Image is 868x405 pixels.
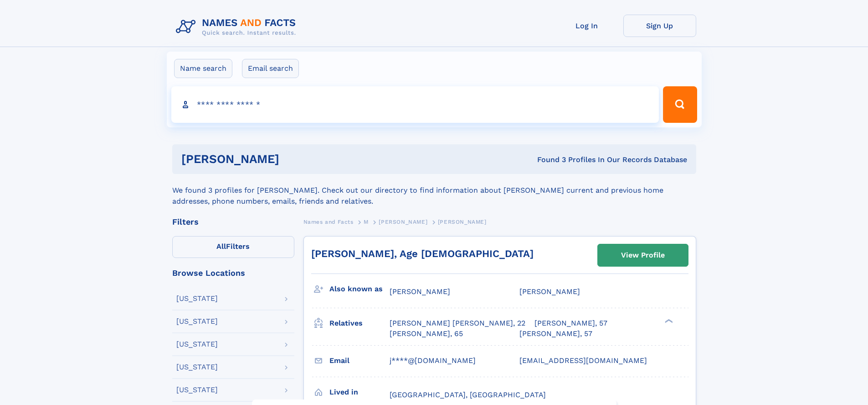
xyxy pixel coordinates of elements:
[390,318,525,328] a: [PERSON_NAME] [PERSON_NAME], 22
[390,287,450,296] span: [PERSON_NAME]
[379,219,427,225] span: [PERSON_NAME]
[329,281,390,297] h3: Also known as
[621,245,665,266] div: View Profile
[663,86,697,123] button: Search Button
[329,353,390,368] h3: Email
[329,316,390,331] h3: Relatives
[390,329,463,339] a: [PERSON_NAME], 65
[176,363,218,371] div: [US_STATE]
[534,318,607,328] a: [PERSON_NAME], 57
[550,15,623,37] a: Log In
[329,384,390,400] h3: Lived in
[519,356,647,365] span: [EMAIL_ADDRESS][DOMAIN_NAME]
[174,59,232,78] label: Name search
[176,386,218,394] div: [US_STATE]
[623,15,696,37] a: Sign Up
[216,242,226,251] span: All
[519,287,580,296] span: [PERSON_NAME]
[519,329,592,339] a: [PERSON_NAME], 57
[663,318,673,324] div: ❯
[364,219,369,225] span: M
[598,244,688,266] a: View Profile
[181,153,408,165] h1: [PERSON_NAME]
[408,155,687,165] div: Found 3 Profiles In Our Records Database
[379,216,427,227] a: [PERSON_NAME]
[176,318,218,325] div: [US_STATE]
[364,216,369,227] a: M
[303,216,354,227] a: Names and Facts
[438,219,487,225] span: [PERSON_NAME]
[171,86,659,123] input: search input
[176,295,218,302] div: [US_STATE]
[172,269,294,277] div: Browse Locations
[176,341,218,348] div: [US_STATE]
[311,248,534,259] a: [PERSON_NAME], Age [DEMOGRAPHIC_DATA]
[172,236,294,258] label: Filters
[172,218,294,226] div: Filters
[172,15,303,39] img: Logo Names and Facts
[242,59,299,78] label: Email search
[390,390,546,399] span: [GEOGRAPHIC_DATA], [GEOGRAPHIC_DATA]
[172,174,696,207] div: We found 3 profiles for [PERSON_NAME]. Check out our directory to find information about [PERSON_...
